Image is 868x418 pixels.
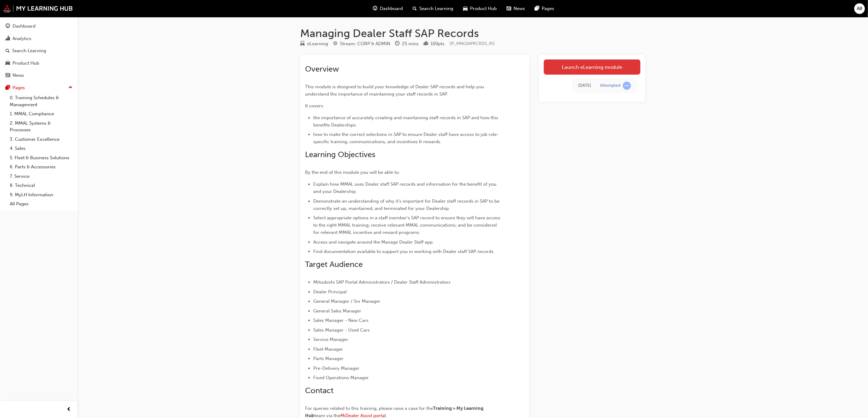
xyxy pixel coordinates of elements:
div: Dashboard [12,23,36,30]
a: Search Learning [2,45,75,56]
span: pages-icon [535,5,540,12]
div: News [12,72,24,79]
a: search-iconSearch Learning [408,2,458,15]
div: 25 mins [402,40,419,47]
a: 1. MMAL Compliance [7,109,75,119]
span: Product Hub [470,5,497,12]
span: Explain how MMAL uses Dealer staff SAP records and information for the benefit of you and your De... [313,181,498,194]
span: Demonstrate an understanding of why it’s important for Dealer staff records in SAP to be correctl... [313,198,501,211]
img: mmal [3,5,73,12]
span: Sales Manager - Used Cars [313,327,370,333]
span: Pre-Delivery Manager [313,366,359,371]
div: Type [300,40,328,48]
a: 2. MMAL Systems & Processes [7,119,75,135]
span: learningRecordVerb_ATTEMPT-icon [623,82,631,90]
a: All Pages [7,199,75,209]
a: 9. MyLH Information [7,190,75,200]
div: Points [424,40,444,48]
span: Contact [305,386,334,395]
span: General Manager / Snr Manager [313,298,380,304]
span: News [514,5,525,12]
span: target-icon [333,41,338,47]
a: Launch eLearning module [544,59,640,75]
a: 8. Technical [7,181,75,190]
div: Pages [12,84,25,91]
div: Fri Jul 11 2025 11:04:13 GMT+1000 (Australian Eastern Standard Time) [578,82,591,89]
span: Dealer Principal [313,289,347,295]
a: News [2,70,75,81]
span: car-icon [463,5,468,12]
span: Search Learning [420,5,454,12]
span: Sales Manager - New Cars [313,318,369,323]
span: Mitsubishi SAP Portal Administrators / Dealer Staff Administrators [313,279,451,285]
span: clock-icon [395,41,400,47]
span: General Sales Manager [313,308,361,314]
div: Stream: CORP & ADMIN [340,40,390,47]
span: search-icon [5,48,10,54]
span: Learning Objectives [305,150,375,159]
span: By the end of this module you will be able to: [305,170,400,175]
span: Find documentation available to support you in working with Dealer staff SAP records. [313,249,495,254]
span: This module is designed to build your knowledge of Dealer SAP records and help you understand the... [305,84,485,97]
button: DashboardAnalyticsSearch LearningProduct HubNews [2,19,75,82]
a: 6. Parts & Accessories [7,162,75,172]
div: 100 pts [431,40,444,47]
span: prev-icon [67,406,71,413]
div: Attempted [600,83,620,89]
span: news-icon [5,73,10,78]
button: Pages [2,82,75,93]
span: It covers: [305,103,324,109]
span: how to make the correct selections in SAP to ensure Dealer staff have access to job role-specific... [313,132,499,144]
div: Analytics [12,35,31,42]
a: Product Hub [2,58,75,69]
a: Analytics [2,33,75,44]
a: Dashboard [2,21,75,32]
div: eLearning [307,40,328,47]
span: Select appropriate options in a staff member’s SAP record to ensure they will have access to the ... [313,215,502,235]
a: car-iconProduct Hub [458,2,502,15]
span: Overview [305,64,339,74]
div: Duration [395,40,419,48]
span: Target Audience [305,260,363,269]
span: Parts Manager [313,356,344,361]
span: Service Manager [313,337,348,342]
div: Stream [333,40,390,48]
span: news-icon [507,5,511,12]
a: 7. Service [7,172,75,181]
span: Fixed Operations Manager [313,375,369,380]
span: Dashboard [380,5,403,12]
span: Fleet Manager [313,346,343,352]
a: guage-iconDashboard [368,2,408,15]
span: Pages [542,5,554,12]
span: pages-icon [5,85,10,91]
a: news-iconNews [502,2,530,15]
a: 3. Customer Excellence [7,135,75,144]
span: up-icon [68,84,73,92]
button: AB [854,3,865,14]
span: car-icon [5,61,10,66]
span: the importance of accurately creating and maintaining staff records in SAP and how this benefits ... [313,115,499,128]
a: pages-iconPages [530,2,559,15]
span: guage-icon [373,5,378,12]
span: Access and navigate around the Manage Dealer Staff app. [313,239,434,245]
span: podium-icon [424,41,428,47]
div: Product Hub [12,60,39,67]
a: 5. Fleet & Business Solutions [7,153,75,163]
span: chart-icon [5,36,10,42]
a: 0. Training Schedules & Management [7,93,75,109]
span: AB [857,5,863,12]
span: Learning resource code [449,41,495,46]
span: learningResourceType_ELEARNING-icon [300,41,305,47]
div: Search Learning [12,47,46,54]
a: 4. Sales [7,144,75,153]
span: guage-icon [5,24,10,29]
h1: Managing Dealer Staff SAP Records [300,27,645,40]
span: For queries related to this training, please raise a case for the [305,406,433,411]
span: search-icon [413,5,417,12]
